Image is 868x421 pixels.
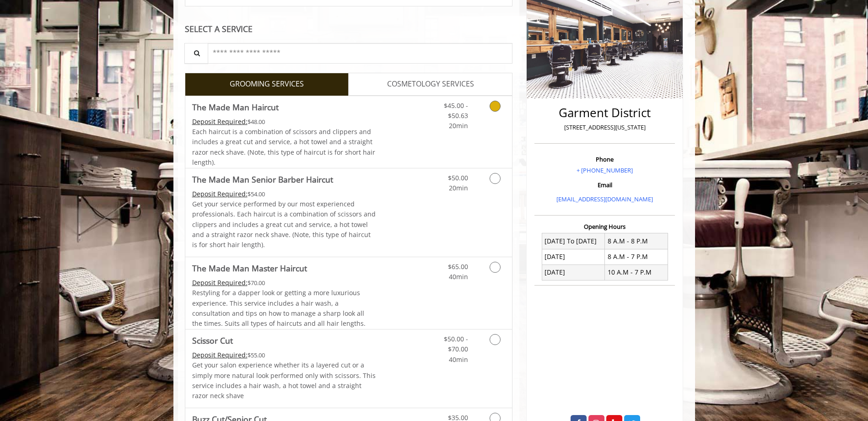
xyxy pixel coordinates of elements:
span: 20min [449,121,468,130]
a: + [PHONE_NUMBER] [577,166,633,174]
td: 8 A.M - 7 P.M [605,249,668,264]
span: $45.00 - $50.63 [444,101,468,120]
b: The Made Man Haircut [192,101,279,113]
button: Service Search [184,43,208,64]
td: 10 A.M - 7 P.M [605,264,668,280]
span: $50.00 - $70.00 [444,335,468,353]
b: The Made Man Master Haircut [192,262,307,275]
div: $70.00 [192,278,376,288]
span: COSMETOLOGY SERVICES [387,78,474,90]
h3: Phone [537,156,673,162]
div: $54.00 [192,189,376,199]
p: Get your salon experience whether its a layered cut or a simply more natural look performed only ... [192,360,376,401]
td: [DATE] [542,264,605,280]
p: [STREET_ADDRESS][US_STATE] [537,123,673,132]
span: This service needs some Advance to be paid before we block your appointment [192,117,248,126]
div: $55.00 [192,350,376,360]
span: 20min [449,184,468,192]
b: Scissor Cut [192,334,233,347]
span: 40min [449,272,468,281]
span: $65.00 [448,262,468,271]
span: 40min [449,355,468,364]
span: $50.00 [448,173,468,182]
span: Restyling for a dapper look or getting a more luxurious experience. This service includes a hair ... [192,288,366,328]
h3: Opening Hours [534,223,675,230]
span: This service needs some Advance to be paid before we block your appointment [192,278,248,287]
td: [DATE] [542,249,605,264]
span: This service needs some Advance to be paid before we block your appointment [192,351,248,359]
span: This service needs some Advance to be paid before we block your appointment [192,189,248,198]
div: SELECT A SERVICE [185,25,513,33]
h3: Email [537,182,673,188]
span: GROOMING SERVICES [230,78,304,90]
td: [DATE] To [DATE] [542,233,605,249]
td: 8 A.M - 8 P.M [605,233,668,249]
div: $48.00 [192,117,376,127]
h2: Garment District [537,106,673,119]
p: Get your service performed by our most experienced professionals. Each haircut is a combination o... [192,199,376,250]
span: Each haircut is a combination of scissors and clippers and includes a great cut and service, a ho... [192,127,375,167]
b: The Made Man Senior Barber Haircut [192,173,333,186]
a: [EMAIL_ADDRESS][DOMAIN_NAME] [556,195,653,203]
